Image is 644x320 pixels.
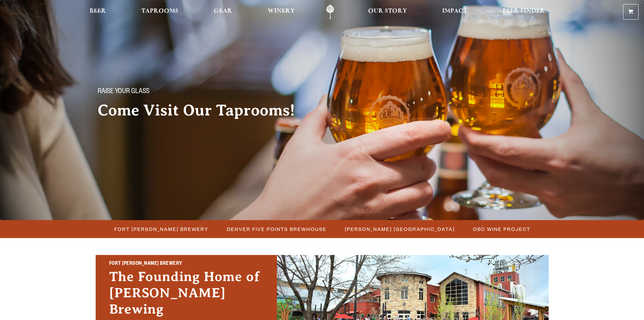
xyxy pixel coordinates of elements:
[98,102,309,119] h2: Come Visit Our Taprooms!
[110,224,212,234] a: Fort [PERSON_NAME] Brewery
[90,8,106,14] span: Beer
[364,4,411,20] a: Our Story
[263,4,299,20] a: Winery
[341,224,458,234] a: [PERSON_NAME] [GEOGRAPHIC_DATA]
[137,4,183,20] a: Taprooms
[214,8,232,14] span: Gear
[368,8,407,14] span: Our Story
[498,4,549,20] a: Beer Finder
[227,224,327,234] span: Denver Five Points Brewhouse
[268,8,295,14] span: Winery
[209,4,237,20] a: Gear
[473,224,530,234] span: OBC Wine Project
[141,8,178,14] span: Taprooms
[442,8,467,14] span: Impact
[109,260,263,269] h2: Fort [PERSON_NAME] Brewery
[85,4,111,20] a: Beer
[345,224,455,234] span: [PERSON_NAME] [GEOGRAPHIC_DATA]
[98,88,149,97] span: Raise your glass
[469,224,534,234] a: OBC Wine Project
[317,4,343,20] a: Odell Home
[223,224,330,234] a: Denver Five Points Brewhouse
[438,4,472,20] a: Impact
[502,8,545,14] span: Beer Finder
[114,224,209,234] span: Fort [PERSON_NAME] Brewery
